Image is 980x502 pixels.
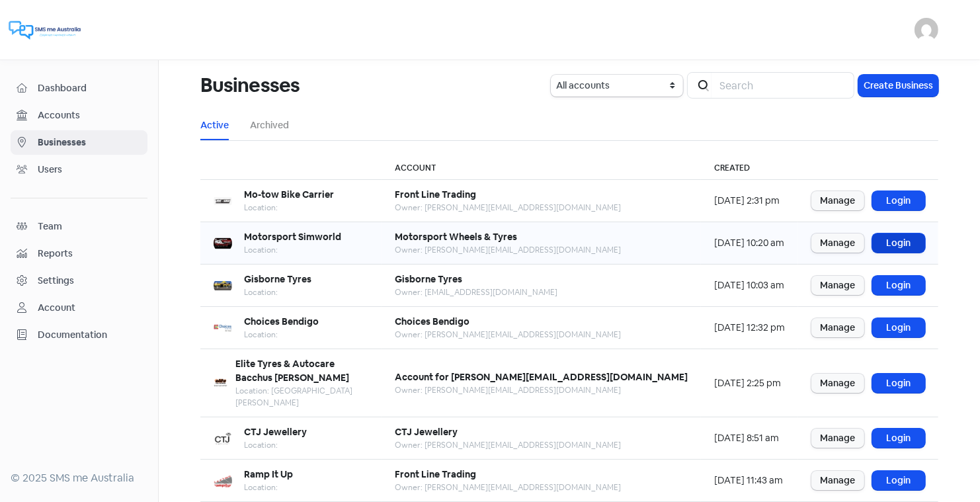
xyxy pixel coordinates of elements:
div: Settings [38,274,74,288]
span: Accounts [38,108,142,122]
b: Gisborne Tyres [244,273,311,285]
div: Owner: [PERSON_NAME][EMAIL_ADDRESS][DOMAIN_NAME] [395,439,621,451]
span: Dashboard [38,81,142,95]
img: 66d538de-5a83-4c3b-bc95-2d621ac501ae-250x250.png [214,374,227,392]
span: Reports [38,247,142,261]
th: Created [701,157,798,180]
div: Location: [GEOGRAPHIC_DATA][PERSON_NAME] [235,385,368,409]
a: Login [872,374,925,393]
a: Login [872,233,925,253]
a: Manage [811,191,864,210]
b: Front Line Trading [395,188,476,200]
span: Users [38,163,142,177]
b: Front Line Trading [395,468,476,480]
b: Mo-tow Bike Carrier [244,188,334,200]
div: [DATE] 8:51 am [714,431,785,445]
span: Businesses [38,136,142,149]
img: 35f4c1ad-4f2e-48ad-ab30-5155fdf70f3d-250x250.png [214,472,232,490]
img: 63d568eb-2aa7-4a3e-ac80-3fa331f9deb7-250x250.png [214,276,232,295]
a: Businesses [11,130,147,155]
a: Manage [811,233,864,253]
div: Location: [244,286,311,298]
b: Account for [PERSON_NAME][EMAIL_ADDRESS][DOMAIN_NAME] [395,371,688,383]
b: Elite Tyres & Autocare Bacchus [PERSON_NAME] [235,358,349,384]
div: Owner: [PERSON_NAME][EMAIL_ADDRESS][DOMAIN_NAME] [395,481,621,493]
img: 7be11b49-75b7-437a-b653-4ef32f684f53-250x250.png [214,429,232,448]
a: Settings [11,269,147,293]
a: Team [11,214,147,239]
div: Location: [244,439,307,451]
a: Login [872,191,925,210]
a: Account [11,296,147,320]
div: Location: [244,329,319,341]
b: CTJ Jewellery [395,426,458,438]
a: Manage [811,429,864,448]
a: Login [872,429,925,448]
img: fe3a614c-30e4-438f-9f59-e4c543db84eb-250x250.png [214,192,232,210]
div: Owner: [PERSON_NAME][EMAIL_ADDRESS][DOMAIN_NAME] [395,384,688,396]
div: Location: [244,244,341,256]
div: [DATE] 10:03 am [714,278,785,292]
a: Login [872,276,925,295]
b: Motorsport Wheels & Tyres [395,231,517,243]
b: Choices Bendigo [395,315,470,327]
div: [DATE] 2:25 pm [714,376,785,390]
a: Manage [811,318,864,337]
div: [DATE] 11:43 am [714,474,785,487]
div: Location: [244,202,334,214]
div: Owner: [PERSON_NAME][EMAIL_ADDRESS][DOMAIN_NAME] [395,329,621,341]
span: Team [38,220,142,233]
b: Choices Bendigo [244,315,319,327]
img: 0e827074-2277-4e51-9f29-4863781f49ff-250x250.png [214,319,232,337]
b: Ramp It Up [244,468,293,480]
button: Create Business [858,75,938,97]
img: User [915,18,938,42]
h1: Businesses [200,64,300,106]
input: Search [712,72,854,99]
a: Active [200,118,229,132]
a: Manage [811,471,864,490]
a: Accounts [11,103,147,128]
img: f04f9500-df2d-4bc6-9216-70fe99c8ada6-250x250.png [214,234,232,253]
a: Manage [811,276,864,295]
a: Users [11,157,147,182]
div: Owner: [EMAIL_ADDRESS][DOMAIN_NAME] [395,286,557,298]
a: Login [872,318,925,337]
div: Location: [244,481,293,493]
a: Reports [11,241,147,266]
div: Account [38,301,75,315]
div: [DATE] 10:20 am [714,236,785,250]
b: Motorsport Simworld [244,231,341,243]
b: CTJ Jewellery [244,426,307,438]
div: [DATE] 2:31 pm [714,194,785,208]
div: © 2025 SMS me Australia [11,470,147,486]
div: [DATE] 12:32 pm [714,321,785,335]
b: Gisborne Tyres [395,273,462,285]
a: Documentation [11,323,147,347]
span: Documentation [38,328,142,342]
th: Account [382,157,701,180]
a: Archived [250,118,289,132]
a: Manage [811,374,864,393]
a: Dashboard [11,76,147,101]
div: Owner: [PERSON_NAME][EMAIL_ADDRESS][DOMAIN_NAME] [395,202,621,214]
div: Owner: [PERSON_NAME][EMAIL_ADDRESS][DOMAIN_NAME] [395,244,621,256]
a: Login [872,471,925,490]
